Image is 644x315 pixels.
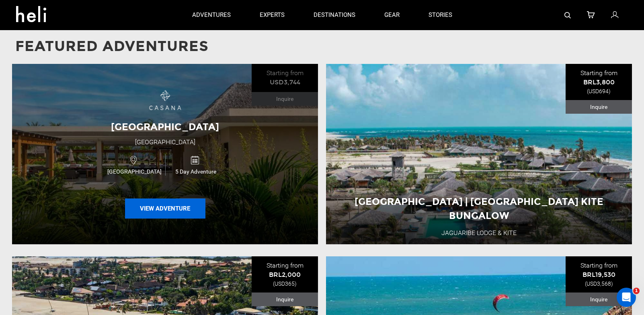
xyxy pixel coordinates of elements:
[260,11,285,19] p: experts
[192,11,231,19] p: adventures
[104,168,165,176] span: [GEOGRAPHIC_DATA]
[564,12,571,18] img: search-bar-icon.svg
[314,11,355,19] p: destinations
[149,84,181,116] img: images
[135,138,195,147] div: [GEOGRAPHIC_DATA]
[617,288,636,307] iframe: Intercom live chat
[633,288,640,294] span: 1
[111,121,219,133] span: [GEOGRAPHIC_DATA]
[125,198,205,219] button: View Adventure
[166,168,226,176] span: 5 Day Adventure
[15,36,629,57] p: Featured Adventures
